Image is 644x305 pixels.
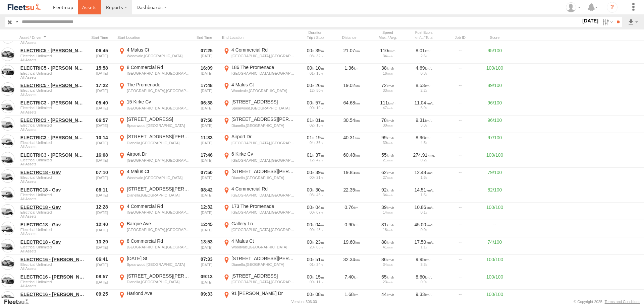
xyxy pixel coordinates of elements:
[310,88,315,92] span: 12
[1,100,14,113] a: View Asset in Asset Management
[89,116,115,132] div: 06:57 [DATE]
[300,100,331,106] div: [3424s] 28/08/2025 05:40 - 28/08/2025 06:38
[310,245,315,249] span: 20
[194,151,219,167] div: 17:46 [DATE]
[222,47,296,63] label: Click to View Event Location
[480,64,510,80] div: 100/100
[1,117,14,131] a: View Asset in Asset Management
[222,151,296,167] label: Click to View Event Location
[408,135,440,141] div: 8.96
[117,47,191,63] label: Click to View Event Location
[231,151,295,157] div: 6 Kirke Cv
[372,100,404,106] div: 111
[231,82,295,88] div: 4 Malus Ct
[222,168,296,184] label: Click to View Event Location
[372,117,404,123] div: 78
[480,35,510,40] div: Score
[127,141,190,145] div: Dianella,[GEOGRAPHIC_DATA]
[20,291,86,297] a: ELECTRC16 - [PERSON_NAME]
[372,135,404,141] div: 99
[117,255,191,272] label: Click to View Event Location
[310,158,315,162] span: 12
[194,134,219,150] div: 11:33 [DATE]
[316,83,324,88] span: 26
[300,169,331,175] div: [2360s] 28/08/2025 07:10 - 28/08/2025 07:50
[231,54,295,58] div: [GEOGRAPHIC_DATA],[GEOGRAPHIC_DATA]
[316,54,323,58] span: 32
[443,35,477,40] div: Job ID
[316,141,323,145] span: 35
[335,168,368,184] div: 19.85
[117,82,191,98] label: Click to View Event Location
[231,106,295,110] div: Spearwood,[GEOGRAPHIC_DATA]
[1,152,14,165] a: View Asset in Asset Management
[117,168,191,184] label: Click to View Event Location
[194,35,219,40] div: Click to Sort
[372,141,404,145] div: 30
[89,151,115,167] div: 16:08 [DATE]
[480,82,510,98] div: 89/100
[117,203,191,219] label: Click to View Event Location
[1,274,14,287] a: View Asset in Asset Management
[127,134,190,140] div: [STREET_ADDRESS][PERSON_NAME]
[372,175,404,179] div: 27
[300,239,331,245] div: [1437s] 28/08/2025 13:29 - 28/08/2025 13:53
[127,106,190,110] div: [GEOGRAPHIC_DATA],[GEOGRAPHIC_DATA]
[408,193,440,197] div: 1.5
[89,134,115,150] div: 10:14 [DATE]
[480,168,510,184] div: 79/100
[372,82,404,88] div: 72
[307,152,314,158] span: 01
[310,141,315,145] span: 04
[372,106,404,110] div: 47
[20,93,86,97] span: Filter Results to this Group
[222,186,296,202] label: Click to View Event Location
[231,134,295,140] div: Airport Dr
[372,204,404,210] div: 39
[127,193,190,198] div: Dianella,[GEOGRAPHIC_DATA]
[335,221,368,237] div: 0.90
[335,186,368,202] div: 22.35
[408,222,440,228] div: 45.00
[372,169,404,175] div: 62
[335,99,368,115] div: 64.68
[231,99,295,105] div: [STREET_ADDRESS]
[89,203,115,219] div: 12:28 [DATE]
[231,193,295,198] div: [GEOGRAPHIC_DATA],[GEOGRAPHIC_DATA]
[231,168,295,174] div: [STREET_ADDRESS][PERSON_NAME]
[408,187,440,193] div: 14.51
[605,300,640,304] a: Terms and Conditions
[117,238,191,254] label: Click to View Event Location
[581,17,600,24] label: [DATE]
[316,175,323,179] span: 21
[1,291,14,305] a: View Asset in Asset Management
[300,204,331,210] div: [269s] 28/08/2025 12:28 - 28/08/2025 12:32
[408,175,440,179] div: 1.6
[300,187,331,193] div: [1831s] 28/08/2025 08:11 - 28/08/2025 08:42
[316,170,324,175] span: 39
[307,170,314,175] span: 00
[222,238,296,254] label: Click to View Event Location
[20,175,86,179] span: Electrical Unlimited
[310,54,315,58] span: 08
[127,168,190,174] div: 4 Malus Ct
[408,152,440,158] div: 274.91
[20,41,86,45] span: Filter Results to this Group
[372,193,404,197] div: 34
[408,158,440,162] div: 0.2
[127,71,190,76] div: [GEOGRAPHIC_DATA],[GEOGRAPHIC_DATA]
[127,82,190,88] div: The Promenade
[408,123,440,127] div: 3.3
[222,221,296,237] label: Click to View Event Location
[20,145,86,149] span: Filter Results to this Group
[335,64,368,80] div: 1.36
[127,151,190,157] div: Airport Dr
[316,158,323,162] span: 42
[316,193,323,197] span: 45
[20,135,86,141] a: ELECTRIC3 - [PERSON_NAME]
[316,210,323,214] span: 07
[89,35,115,40] div: Click to Sort
[1,222,14,235] a: View Asset in Asset Management
[408,100,440,106] div: 11.04
[20,158,86,162] span: Electrical Unlimited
